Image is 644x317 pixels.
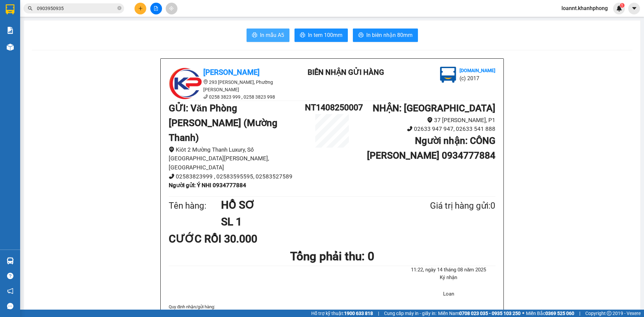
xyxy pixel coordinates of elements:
span: phone [169,173,174,179]
img: warehouse-icon [7,257,14,264]
li: 37 [PERSON_NAME], P1 [359,116,495,125]
h1: HỒ SƠ [221,197,397,213]
span: | [378,310,379,317]
button: printerIn mẫu A5 [247,29,289,42]
b: NHẬN : [GEOGRAPHIC_DATA] [373,103,495,114]
h1: Tổng phải thu: 0 [169,247,495,266]
button: printerIn tem 100mm [294,29,348,42]
span: printer [252,32,257,39]
button: printerIn biên nhận 80mm [353,29,418,42]
span: plus [138,6,143,11]
span: | [579,310,580,317]
span: file-add [154,6,158,11]
li: VP Văn Phòng [PERSON_NAME] (Mường Thanh) [3,29,46,51]
span: Miền Nam [438,310,521,317]
b: Người gửi : Ý NHI 0934777884 [169,182,246,189]
img: logo.jpg [169,67,202,100]
span: phone [407,126,413,131]
span: In biên nhận 80mm [366,31,413,39]
button: aim [166,3,177,14]
li: Loan [402,290,495,298]
b: Người nhận : CÔNG [PERSON_NAME] 0934777884 [367,135,495,161]
img: warehouse-icon [7,44,14,51]
button: caret-down [628,3,640,14]
li: Kiôt 2 Mường Thanh Luxury, Số [GEOGRAPHIC_DATA][PERSON_NAME], [GEOGRAPHIC_DATA] [169,145,305,172]
button: plus [135,3,146,14]
span: printer [300,32,305,39]
li: [PERSON_NAME] [3,3,97,16]
strong: 0369 525 060 [545,311,574,316]
strong: 1900 633 818 [344,311,373,316]
li: 293 [PERSON_NAME], Phường [PERSON_NAME] [169,78,289,93]
span: search [28,6,33,11]
div: Giá trị hàng gửi: 0 [397,199,495,213]
span: close-circle [117,6,121,10]
img: logo.jpg [3,3,27,27]
b: [PERSON_NAME] [203,68,260,76]
span: environment [169,147,174,152]
span: message [7,303,13,309]
span: In mẫu A5 [260,31,284,39]
li: (c) 2017 [460,74,495,83]
li: 0258 3823 999 , 0258 3823 998 [169,93,289,101]
b: BIÊN NHẬN GỬI HÀNG [308,68,384,76]
span: phone [203,94,208,99]
span: Cung cấp máy in - giấy in: [384,310,436,317]
li: 11:22, ngày 14 tháng 08 năm 2025 [402,266,495,274]
span: close-circle [117,5,121,12]
span: Hỗ trợ kỹ thuật: [311,310,373,317]
img: solution-icon [7,27,14,34]
span: caret-down [631,5,637,11]
h1: NT1408250007 [305,101,359,114]
span: 1 [621,3,623,8]
span: Miền Bắc [526,310,574,317]
li: VP [GEOGRAPHIC_DATA] [46,29,89,51]
span: In tem 100mm [308,31,342,39]
div: CƯỚC RỒI 30.000 [169,230,276,247]
span: aim [169,6,174,11]
h1: SL 1 [221,213,397,230]
li: 02633 947 947, 02633 541 888 [359,124,495,134]
input: Tìm tên, số ĐT hoặc mã đơn [37,5,116,12]
img: icon-new-feature [616,5,622,11]
b: GỬI : Văn Phòng [PERSON_NAME] (Mường Thanh) [169,103,277,143]
span: question-circle [7,273,13,279]
li: 02583823999 , 02583595595, 02583527589 [169,172,305,181]
span: notification [7,288,13,294]
img: logo.jpg [440,67,456,83]
li: Ký nhận [402,274,495,282]
span: loannt.khanhphong [556,4,613,12]
b: [DOMAIN_NAME] [460,68,495,73]
span: printer [358,32,364,39]
span: environment [203,80,208,84]
strong: 0708 023 035 - 0935 103 250 [459,311,521,316]
span: copyright [607,311,611,316]
span: ⚪️ [522,312,524,315]
div: Tên hàng: [169,199,221,213]
button: file-add [150,3,162,14]
img: logo-vxr [6,4,14,14]
sup: 1 [620,3,625,8]
span: environment [427,117,433,123]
